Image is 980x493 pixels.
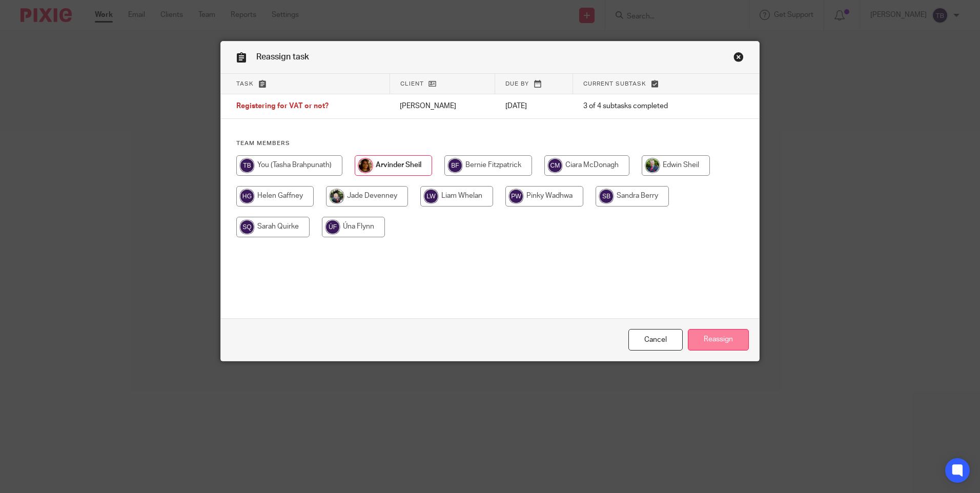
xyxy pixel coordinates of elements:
input: Reassign [688,329,749,351]
span: Reassign task [256,53,309,61]
p: [DATE] [505,101,563,111]
span: Registering for VAT or not? [236,103,329,110]
td: 3 of 4 subtasks completed [573,94,717,119]
h4: Team members [236,139,744,148]
span: Due by [505,81,529,87]
span: Client [400,81,424,87]
span: Task [236,81,254,87]
span: Current subtask [583,81,646,87]
a: Close this dialog window [733,52,744,66]
a: Close this dialog window [628,329,683,351]
p: [PERSON_NAME] [400,101,485,111]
